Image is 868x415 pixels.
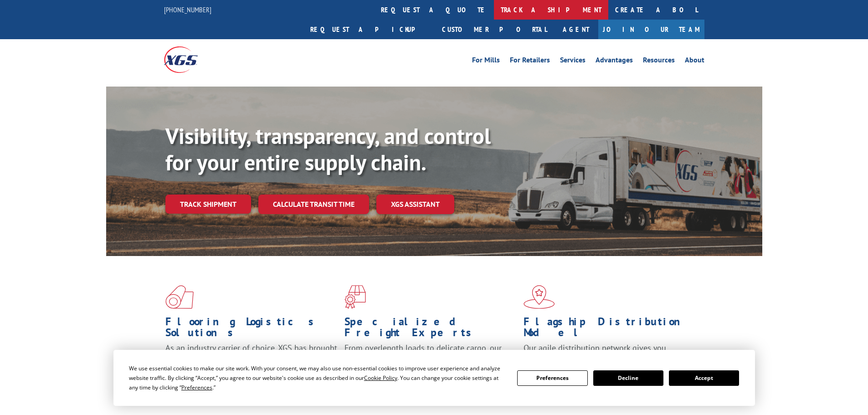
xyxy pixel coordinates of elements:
a: Customer Portal [435,20,554,39]
a: Services [560,56,586,67]
a: For Mills [472,56,500,67]
span: Cookie Policy [364,374,397,382]
h1: Specialized Freight Experts [344,316,517,343]
button: Decline [593,370,663,386]
a: About [685,56,704,67]
h1: Flooring Logistics Solutions [165,316,338,343]
span: Preferences [181,384,212,391]
img: xgs-icon-total-supply-chain-intelligence-red [165,285,194,309]
a: Advantages [596,56,633,67]
div: Cookie Consent Prompt [113,350,755,406]
a: Calculate transit time [258,195,369,214]
p: From overlength loads to delicate cargo, our experienced staff knows the best way to move your fr... [344,343,517,383]
a: Request a pickup [303,20,435,39]
a: XGS ASSISTANT [376,195,454,214]
a: Agent [554,20,598,39]
a: Track shipment [165,195,251,214]
a: Join Our Team [598,20,704,39]
a: For Retailers [510,56,550,67]
img: xgs-icon-flagship-distribution-model-red [524,285,555,309]
a: [PHONE_NUMBER] [164,5,211,14]
div: We use essential cookies to make our site work. With your consent, we may also use non-essential ... [129,364,506,392]
b: Visibility, transparency, and control for your entire supply chain. [165,122,491,176]
h1: Flagship Distribution Model [524,316,696,343]
span: Our agile distribution network gives you nationwide inventory management on demand. [524,343,691,364]
button: Accept [669,370,739,386]
span: As an industry carrier of choice, XGS has brought innovation and dedication to flooring logistics... [165,343,337,375]
a: Resources [643,56,675,67]
img: xgs-icon-focused-on-flooring-red [344,285,366,309]
button: Preferences [517,370,587,386]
